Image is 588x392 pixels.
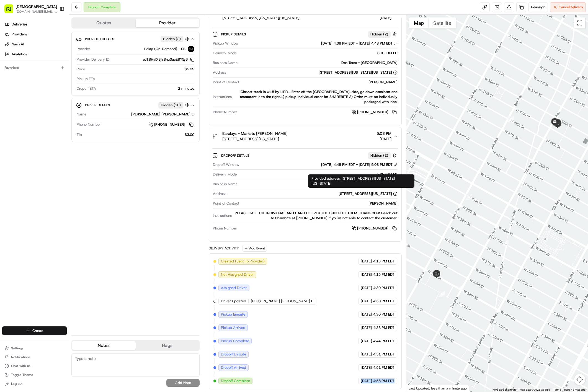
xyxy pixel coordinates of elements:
[352,109,398,115] a: [PHONE_NUMBER]
[376,15,391,20] span: [DATE]
[76,100,195,110] button: Driver DetailsHidden (10)
[361,272,372,277] span: [DATE]
[2,344,67,352] button: Settings
[361,339,372,344] span: [DATE]
[77,132,82,137] span: Tip
[373,365,394,370] span: 4:51 PM EDT
[213,60,238,65] span: Business Name
[2,362,67,370] button: Chat with us!
[376,136,391,142] span: [DATE]
[242,80,398,85] div: [PERSON_NAME]
[373,325,394,330] span: 4:33 PM EDT
[221,272,254,277] span: Not Assigned Driver
[143,57,194,62] button: aJT8HaIX3jIr8nu3ucE8YQj6
[458,284,464,290] div: 2
[11,346,24,350] span: Settings
[213,213,232,218] span: Instructions
[77,112,86,117] span: Name
[19,53,91,59] div: Start new chat
[361,312,372,317] span: [DATE]
[2,30,69,39] a: Providers
[361,325,372,330] span: [DATE]
[373,378,394,383] span: 4:53 PM EDT
[528,2,548,12] button: Reassign
[213,182,238,187] span: Business Name
[321,162,398,167] div: [DATE] 4:48 PM EDT - [DATE] 5:08 PM EDT
[373,259,394,264] span: 4:13 PM EDT
[574,374,585,385] button: Map camera controls
[373,272,394,277] span: 4:15 PM EDT
[39,94,67,98] a: Powered byPylon
[361,378,372,383] span: [DATE]
[361,299,372,304] span: [DATE]
[16,9,57,14] span: [DOMAIN_NAME][EMAIL_ADDRESS][DOMAIN_NAME]
[89,112,194,117] div: [PERSON_NAME] [PERSON_NAME] E.
[213,172,237,177] span: Delivery Mode
[213,162,239,167] span: Dropoff Window
[213,201,239,206] span: Point of Contact
[11,355,30,359] span: Notifications
[2,2,57,16] button: [DEMOGRAPHIC_DATA][DOMAIN_NAME][EMAIL_ADDRESS][DOMAIN_NAME]
[361,259,372,264] span: [DATE]
[213,94,232,99] span: Instructions
[209,127,401,145] button: Barclays - Markets [PERSON_NAME][STREET_ADDRESS][US_STATE]5:08 PM[DATE]
[2,50,69,59] a: Analytics
[77,86,96,91] span: Dropoff ETA
[11,381,22,386] span: Log out
[222,131,287,136] span: Barclays - Markets [PERSON_NAME]
[373,312,394,317] span: 4:30 PM EDT
[361,352,372,357] span: [DATE]
[213,226,237,231] span: Phone Number
[221,365,246,370] span: Dropoff Arrived
[72,341,136,350] button: Notes
[213,110,237,115] span: Phone Number
[373,352,394,357] span: 4:51 PM EDT
[213,80,239,85] span: Point of Contact
[373,285,394,290] span: 4:30 PM EDT
[319,70,398,75] div: [STREET_ADDRESS][US_STATE][US_STATE]
[72,19,136,27] button: Quotes
[502,240,509,246] div: 1
[2,353,67,361] button: Notifications
[12,22,27,27] span: Deliveries
[242,245,267,252] button: Add Event
[221,299,246,304] span: Driver Updated
[94,55,101,61] button: Start new chat
[77,76,95,81] span: Pickup ETA
[98,86,194,91] div: 2 minutes
[161,35,191,42] button: Hidden (2)
[77,67,85,72] span: Price
[308,174,414,188] div: Provided address: [STREET_ADDRESS][US_STATE][US_STATE]
[221,352,246,357] span: Dropoff Enroute
[251,299,314,304] span: [PERSON_NAME] [PERSON_NAME] E.
[439,291,445,297] div: 5
[520,388,550,391] span: Map data ©2025 Google
[221,339,249,344] span: Pickup Complete
[221,325,245,330] span: Pickup Arrived
[221,378,250,383] span: Dropoff Complete
[6,6,17,17] img: Nash
[339,191,398,196] div: [STREET_ADDRESS][US_STATE]
[2,371,67,379] button: Toggle Theme
[222,15,314,20] span: [STREET_ADDRESS][US_STATE][US_STATE]
[163,37,181,42] span: Hidden ( 2 )
[14,36,91,42] input: Clear
[508,116,514,122] div: 7
[85,103,110,107] span: Driver Details
[221,32,247,37] span: Pickup Details
[559,5,583,10] span: Cancel Delivery
[77,57,109,62] span: Provider Delivery ID
[11,81,42,86] span: Knowledge Base
[564,388,586,391] a: Report a map error
[11,373,33,377] span: Toggle Theme
[6,22,101,31] p: Welcome 👋
[373,299,394,304] span: 4:30 PM EDT
[213,41,238,46] span: Pickup Window
[209,246,239,251] div: Delivery Activity
[55,94,67,98] span: Pylon
[321,41,398,46] div: [DATE] 4:38 PM EDT - [DATE] 4:48 PM EDT
[242,201,398,206] div: [PERSON_NAME]
[466,194,472,200] div: 6
[550,2,586,12] button: CancelDelivery
[85,37,114,41] span: Provider Details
